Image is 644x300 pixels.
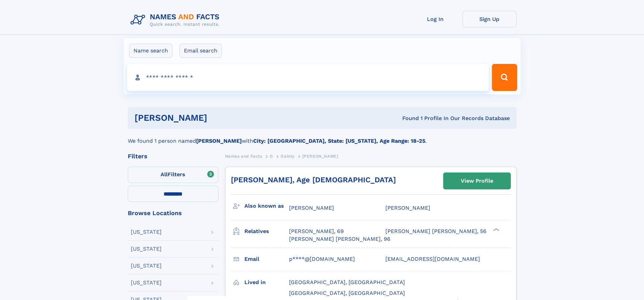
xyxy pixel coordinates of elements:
[385,205,430,211] span: [PERSON_NAME]
[302,154,338,159] span: [PERSON_NAME]
[128,129,517,145] div: We found 1 person named with .
[289,279,405,285] span: [GEOGRAPHIC_DATA], [GEOGRAPHIC_DATA]
[289,205,334,211] span: [PERSON_NAME]
[128,11,225,29] img: Logo Names and Facts
[289,235,390,243] a: [PERSON_NAME] [PERSON_NAME], 96
[492,64,517,91] button: Search Button
[231,176,396,184] a: [PERSON_NAME], Age [DEMOGRAPHIC_DATA]
[225,152,262,160] a: Names and Facts
[128,167,218,183] label: Filters
[281,152,294,160] a: Dainty
[131,229,162,235] div: [US_STATE]
[180,44,222,58] label: Email search
[492,228,500,232] div: ❯
[131,246,162,252] div: [US_STATE]
[289,228,344,235] a: [PERSON_NAME], 69
[253,138,425,144] b: City: [GEOGRAPHIC_DATA], State: [US_STATE], Age Range: 18-25
[289,290,405,296] span: [GEOGRAPHIC_DATA], [GEOGRAPHIC_DATA]
[408,11,462,27] a: Log In
[461,173,493,189] div: View Profile
[127,64,489,91] input: search input
[128,210,218,216] div: Browse Locations
[244,200,289,212] h3: Also known as
[196,138,242,144] b: [PERSON_NAME]
[244,277,289,288] h3: Lived in
[161,171,168,178] span: All
[129,44,172,58] label: Name search
[444,173,510,189] a: View Profile
[270,154,273,159] span: D
[270,152,273,160] a: D
[131,280,162,285] div: [US_STATE]
[135,114,305,122] h1: [PERSON_NAME]
[462,11,517,27] a: Sign Up
[281,154,294,159] span: Dainty
[385,228,486,235] a: [PERSON_NAME] [PERSON_NAME], 56
[305,115,510,122] div: Found 1 Profile In Our Records Database
[244,253,289,265] h3: Email
[131,263,162,269] div: [US_STATE]
[385,256,480,262] span: [EMAIL_ADDRESS][DOMAIN_NAME]
[244,226,289,237] h3: Relatives
[128,153,218,159] div: Filters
